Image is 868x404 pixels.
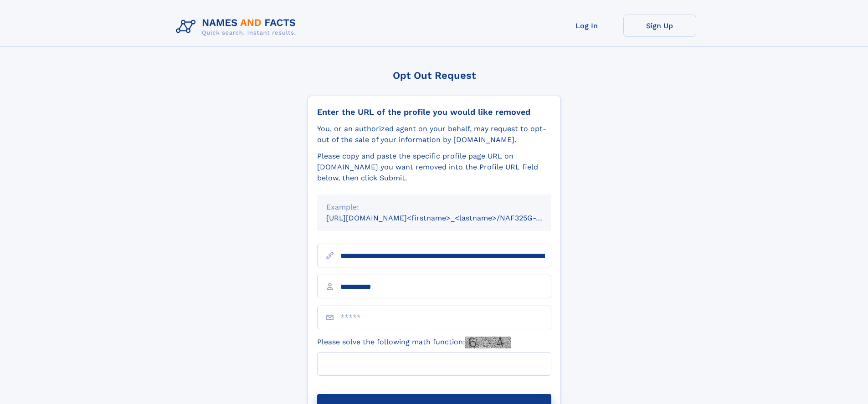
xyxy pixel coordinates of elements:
div: You, or an authorized agent on your behalf, may request to opt-out of the sale of your informatio... [317,123,551,145]
label: Please solve the following math function: [317,337,511,348]
div: Please copy and paste the specific profile page URL on [DOMAIN_NAME] you want removed into the Pr... [317,151,551,184]
img: Logo Names and Facts [172,15,303,39]
a: Sign Up [623,15,696,37]
a: Log In [550,15,623,37]
div: Example: [326,202,542,213]
small: [URL][DOMAIN_NAME]<firstname>_<lastname>/NAF325G-xxxxxxxx [326,214,569,222]
div: Enter the URL of the profile you would like removed [317,107,551,117]
div: Opt Out Request [308,70,561,81]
